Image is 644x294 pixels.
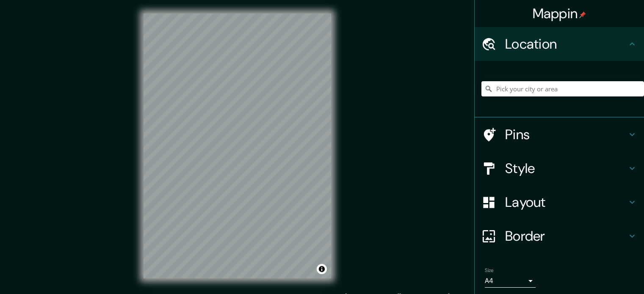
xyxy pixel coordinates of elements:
h4: Location [505,36,627,52]
h4: Pins [505,126,627,143]
div: Style [475,151,644,185]
div: A4 [485,274,536,288]
div: Border [475,219,644,253]
input: Pick your city or area [481,81,644,96]
img: pin-icon.png [579,11,586,18]
div: Location [475,27,644,61]
div: Pins [475,118,644,151]
label: Size [485,267,494,274]
h4: Layout [505,194,627,211]
h4: Style [505,160,627,177]
h4: Mappin [533,5,586,22]
button: Toggle attribution [317,264,327,274]
h4: Border [505,228,627,245]
div: Layout [475,185,644,219]
canvas: Map [144,14,331,278]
